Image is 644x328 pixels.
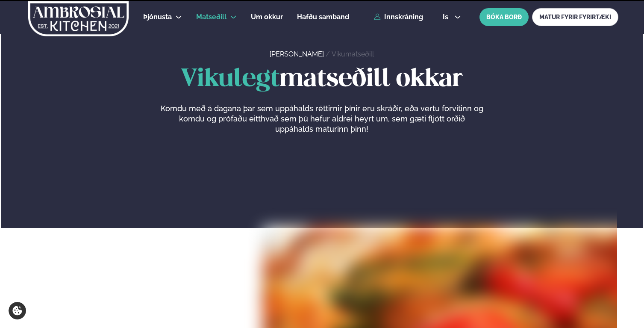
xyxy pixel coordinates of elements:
[374,13,423,21] a: Innskráning
[297,12,349,22] a: Hafðu samband
[26,66,617,93] h1: matseðill okkar
[27,1,129,36] img: logo
[160,103,483,134] p: Komdu með á dagana þar sem uppáhalds réttirnir þínir eru skráðir, eða vertu forvitinn og komdu og...
[9,302,26,319] a: Cookie settings
[181,68,279,91] span: Vikulegt
[196,12,226,22] a: Matseðill
[479,8,529,26] button: BÓKA BORÐ
[326,50,332,58] span: /
[297,13,349,21] span: Hafðu samband
[436,14,468,21] button: is
[196,13,226,21] span: Matseðill
[251,13,283,21] span: Um okkur
[251,12,283,22] a: Um okkur
[532,8,618,26] a: MATUR FYRIR FYRIRTÆKI
[332,50,374,58] a: Vikumatseðill
[143,13,172,21] span: Þjónusta
[443,14,451,21] span: is
[270,50,324,58] a: [PERSON_NAME]
[143,12,172,22] a: Þjónusta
